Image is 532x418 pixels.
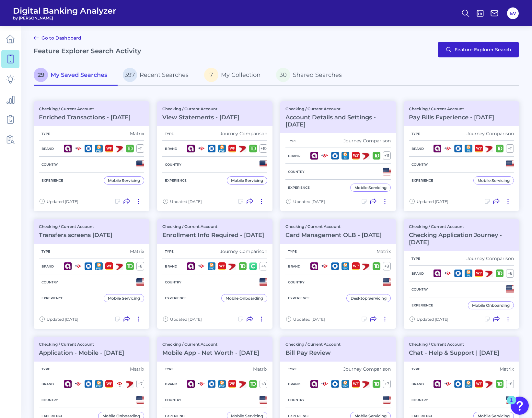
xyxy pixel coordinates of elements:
[417,199,448,204] span: Updated [DATE]
[39,382,56,386] h5: Brand
[39,398,61,402] h5: Country
[280,101,396,211] a: Checking / Current AccountAccount Details and Settings -[DATE]TypeJourney ComparisonBrand+11Count...
[39,232,112,239] h3: Transfers screens [DATE]
[409,114,494,121] h3: Pay Bills Experience - [DATE]
[136,262,144,270] div: + 8
[130,248,144,254] div: Matrix
[39,342,124,347] p: Checking / Current Account
[13,6,116,16] span: Digital Banking Analyzer
[467,256,514,261] div: Journey Comparison
[478,178,510,183] div: Mobile Servicing
[162,224,264,229] p: Checking / Current Account
[409,382,426,386] h5: Brand
[162,296,189,300] h5: Experience
[39,132,53,136] h5: Type
[162,114,239,121] h3: View Statements - [DATE]
[438,42,519,57] button: Feature Explorer Search
[343,366,391,372] div: Journey Comparison
[47,199,78,204] span: Updated [DATE]
[506,144,514,153] div: + 11
[130,131,144,137] div: Matrix
[231,178,263,183] div: Mobile Servicing
[39,106,131,111] p: Checking / Current Account
[162,132,176,136] h5: Type
[162,342,259,347] p: Checking / Current Account
[162,398,184,402] h5: Country
[162,382,180,386] h5: Brand
[409,349,499,356] h3: Chat - Help & Support | [DATE]
[285,342,341,347] p: Checking / Current Account
[39,280,61,284] h5: Country
[409,162,431,167] h5: Country
[226,296,263,301] div: Mobile Onboarding
[162,232,264,239] h3: Enrollment Info Required - [DATE]
[39,178,66,183] h5: Experience
[108,178,140,183] div: Mobile Servicing
[285,296,312,300] h5: Experience
[285,249,299,254] h5: Type
[285,382,303,386] h5: Brand
[276,68,290,82] span: 30
[39,147,56,151] h5: Brand
[51,71,107,78] span: My Saved Searches
[34,47,141,55] h2: Feature Explorer Search Activity
[39,249,53,254] h5: Type
[472,303,510,308] div: Mobile Onboarding
[162,349,259,356] h3: Mobile App - Net Worth - [DATE]
[285,185,312,190] h5: Experience
[455,47,511,52] span: Feature Explorer Search
[118,65,199,86] a: 397Recent Searches
[162,367,176,371] h5: Type
[409,303,436,307] h5: Experience
[39,367,53,371] h5: Type
[170,199,202,204] span: Updated [DATE]
[293,71,342,78] span: Shared Searches
[162,147,180,151] h5: Brand
[285,106,391,111] p: Checking / Current Account
[383,262,391,270] div: + 8
[260,380,267,388] div: + 8
[39,349,124,356] h3: Application - Mobile - [DATE]
[383,380,391,388] div: + 7
[510,400,513,409] div: 1
[162,280,184,284] h5: Country
[130,366,144,372] div: Matrix
[409,224,514,229] p: Checking / Current Account
[34,68,48,82] span: 29
[293,317,325,322] span: Updated [DATE]
[39,162,61,167] h5: Country
[123,68,137,82] span: 397
[34,34,81,42] a: Go to Dashboard
[13,16,116,20] span: by [PERSON_NAME]
[285,280,307,284] h5: Country
[285,349,341,356] h3: Bill Pay Review
[157,219,273,329] a: Checking / Current AccountEnrollment Info Required - [DATE]TypeJourney ComparisonBrand+4CountryEx...
[506,380,514,388] div: + 8
[409,106,494,111] p: Checking / Current Account
[199,65,271,86] a: 7My Collection
[39,296,66,300] h5: Experience
[39,264,56,269] h5: Brand
[409,147,426,151] h5: Brand
[260,144,267,153] div: + 10
[354,185,387,190] div: Mobile Servicing
[136,144,144,153] div: + 11
[409,178,436,183] h5: Experience
[136,380,144,388] div: + 7
[409,414,436,418] h5: Experience
[285,232,382,239] h3: Card Management OLB - [DATE]
[293,199,325,204] span: Updated [DATE]
[343,138,391,144] div: Journey Comparison
[221,71,260,78] span: My Collection
[376,248,391,254] div: Matrix
[34,219,149,329] a: Checking / Current AccountTransfers screens [DATE]TypeMatrixBrand+8CountryExperienceMobile Servic...
[404,101,519,211] a: Checking / Current AccountPay Bills Experience - [DATE]TypeJourney ComparisonBrand+11CountryExper...
[507,7,519,19] button: EV
[260,262,267,270] div: + 4
[220,248,267,254] div: Journey Comparison
[351,296,387,301] div: Desktop Servicing
[285,414,312,418] h5: Experience
[409,367,423,371] h5: Type
[409,342,499,347] p: Checking / Current Account
[409,132,423,136] h5: Type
